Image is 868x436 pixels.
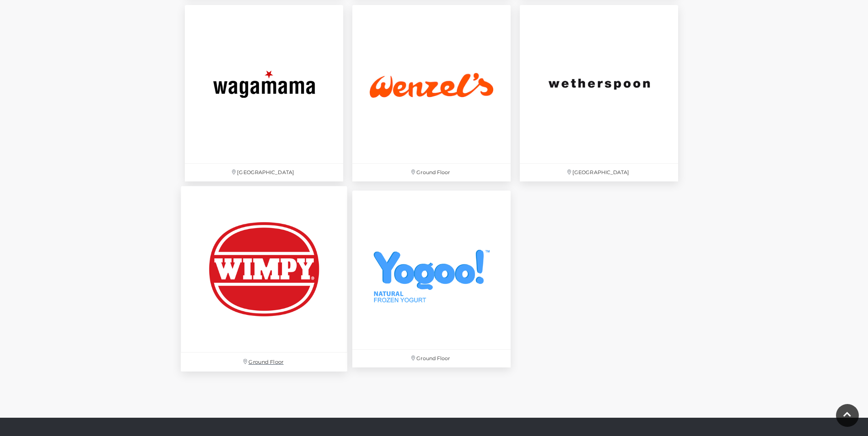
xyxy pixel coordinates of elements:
img: Yogoo at Festival Place [352,191,511,349]
p: Ground Floor [352,164,511,181]
a: Ground Floor [176,181,352,377]
p: [GEOGRAPHIC_DATA] [185,164,343,181]
a: Yogoo at Festival Place Ground Floor [348,186,515,372]
p: Ground Floor [352,350,511,367]
a: [GEOGRAPHIC_DATA] [515,0,683,186]
a: [GEOGRAPHIC_DATA] [180,0,348,186]
p: Ground Floor [181,353,347,372]
a: Ground Floor [348,0,515,186]
p: [GEOGRAPHIC_DATA] [520,164,678,181]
